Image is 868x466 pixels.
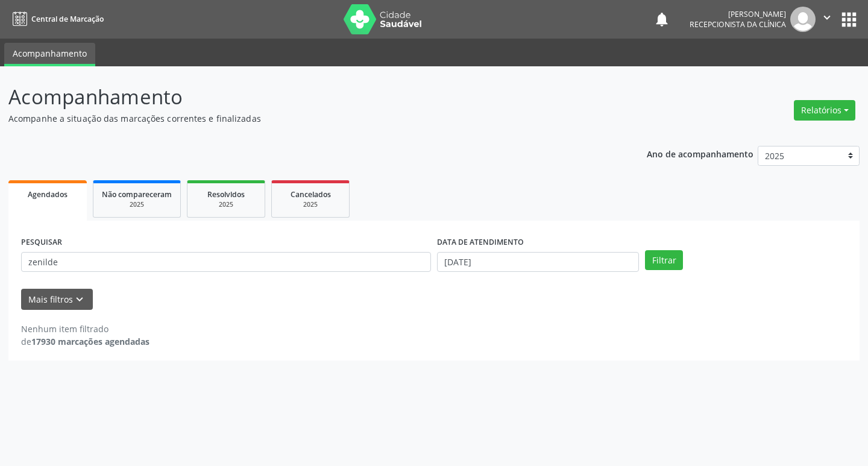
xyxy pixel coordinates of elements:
[838,9,860,30] button: apps
[21,233,62,252] label: PESQUISAR
[437,233,524,252] label: DATA DE ATENDIMENTO
[790,7,816,32] img: img
[31,336,149,347] strong: 17930 marcações agendadas
[645,250,683,271] button: Filtrar
[8,82,604,112] p: Acompanhamento
[280,200,341,209] div: 2025
[73,293,86,306] i: keyboard_arrow_down
[196,200,256,209] div: 2025
[690,19,786,30] span: Recepcionista da clínica
[31,14,104,24] span: Central de Marcação
[794,100,855,121] button: Relatórios
[21,289,93,310] button: Mais filtroskeyboard_arrow_down
[690,9,786,19] div: [PERSON_NAME]
[4,43,95,66] a: Acompanhamento
[102,200,172,209] div: 2025
[647,146,753,161] p: Ano de acompanhamento
[437,252,639,272] input: Selecione um intervalo
[8,112,604,125] p: Acompanhe a situação das marcações correntes e finalizadas
[28,189,68,200] span: Agendados
[21,335,149,348] div: de
[21,323,149,335] div: Nenhum item filtrado
[816,7,838,32] button: 
[102,189,172,200] span: Não compareceram
[653,11,670,28] button: notifications
[21,252,431,272] input: Nome, CNS
[8,9,104,29] a: Central de Marcação
[207,189,245,200] span: Resolvidos
[291,189,331,200] span: Cancelados
[820,11,834,24] i: 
